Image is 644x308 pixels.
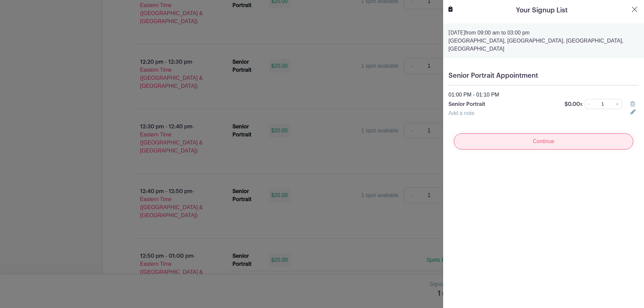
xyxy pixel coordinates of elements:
a: Add a note [448,110,474,116]
h5: Senior Portrait Appointment [448,72,639,80]
p: $0.00 [565,100,583,108]
p: Senior Portrait [448,100,556,108]
p: [GEOGRAPHIC_DATA], [GEOGRAPHIC_DATA], [GEOGRAPHIC_DATA], [GEOGRAPHIC_DATA] [448,37,639,53]
button: Close [631,5,639,13]
p: from 09:00 am to 03:00 pm [448,29,639,37]
span: x [580,101,583,107]
a: - [585,99,592,109]
input: Continue [454,133,633,149]
div: 01:00 PM - 01:10 PM [444,91,643,99]
h5: Your Signup List [516,5,568,15]
strong: [DATE] [448,30,465,36]
a: + [613,99,622,109]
